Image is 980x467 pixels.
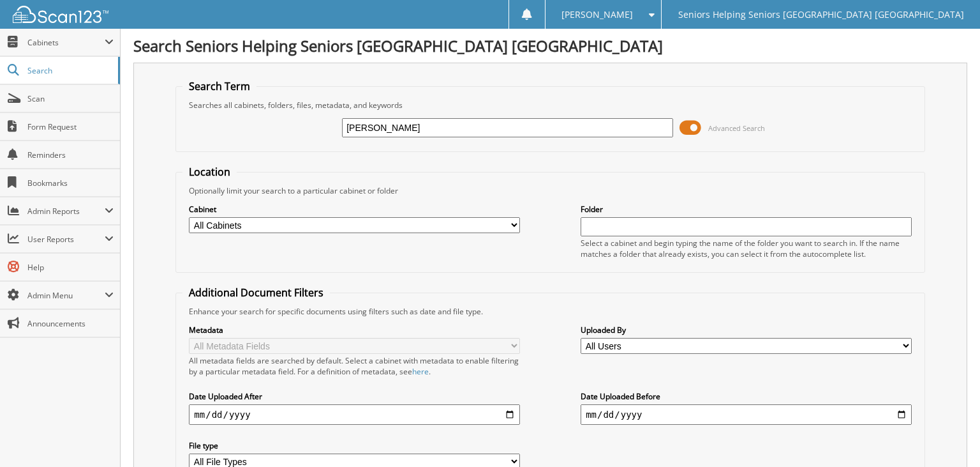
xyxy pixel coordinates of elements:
[182,306,917,317] div: Enhance your search for specific documents using filters such as date and file type.
[916,406,980,467] iframe: Chat Widget
[27,318,114,329] span: Announcements
[27,290,105,301] span: Admin Menu
[412,366,429,377] a: here
[189,204,520,215] label: Cabinet
[561,11,633,19] span: [PERSON_NAME]
[27,234,105,245] span: User Reports
[581,325,912,335] label: Uploaded By
[27,37,105,48] span: Cabinets
[189,325,520,335] label: Metadata
[708,123,765,133] span: Advanced Search
[182,100,917,111] div: Searches all cabinets, folders, files, metadata, and keywords
[581,404,912,425] input: end
[189,440,520,451] label: File type
[182,165,237,179] legend: Location
[189,404,520,425] input: start
[581,204,912,215] label: Folder
[27,262,114,273] span: Help
[189,391,520,402] label: Date Uploaded After
[678,11,964,19] span: Seniors Helping Seniors [GEOGRAPHIC_DATA] [GEOGRAPHIC_DATA]
[581,391,912,402] label: Date Uploaded Before
[27,206,105,217] span: Admin Reports
[27,178,114,188] span: Bookmarks
[182,79,256,93] legend: Search Term
[27,149,114,160] span: Reminders
[27,121,114,132] span: Form Request
[182,185,917,196] div: Optionally limit your search to a particular cabinet or folder
[189,355,520,377] div: All metadata fields are searched by default. Select a cabinet with metadata to enable filtering b...
[133,35,967,56] h1: Search Seniors Helping Seniors [GEOGRAPHIC_DATA] [GEOGRAPHIC_DATA]
[182,286,330,300] legend: Additional Document Filters
[581,238,912,259] div: Select a cabinet and begin typing the name of the folder you want to search in. If the name match...
[13,6,108,23] img: scan123-logo-white.svg
[27,65,112,76] span: Search
[27,93,114,104] span: Scan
